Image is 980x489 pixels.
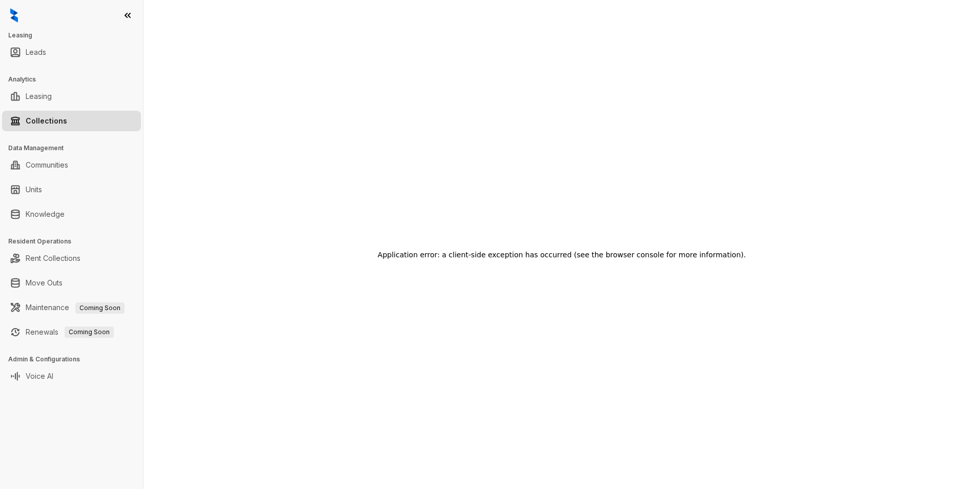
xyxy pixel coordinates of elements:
[8,31,143,40] h3: Leasing
[8,355,143,364] h3: Admin & Configurations
[26,111,67,131] a: Collections
[26,204,65,225] a: Knowledge
[10,8,18,23] img: logo
[8,144,143,153] h3: Data Management
[65,327,114,338] span: Coming Soon
[2,86,141,107] li: Leasing
[2,155,141,175] li: Communities
[26,155,68,175] a: Communities
[26,248,80,269] a: Rent Collections
[2,248,141,269] li: Rent Collections
[26,366,53,386] a: Voice AI
[378,248,746,262] h2: Application error: a client-side exception has occurred (see the browser console for more informa...
[26,42,46,63] a: Leads
[26,273,63,293] a: Move Outs
[2,273,141,293] li: Move Outs
[75,302,125,314] span: Coming Soon
[2,297,141,318] li: Maintenance
[26,179,42,200] a: Units
[2,179,141,200] li: Units
[8,75,143,84] h3: Analytics
[2,204,141,225] li: Knowledge
[2,111,141,131] li: Collections
[8,237,143,246] h3: Resident Operations
[26,86,52,107] a: Leasing
[2,366,141,386] li: Voice AI
[2,322,141,342] li: Renewals
[26,322,114,342] a: RenewalsComing Soon
[2,42,141,63] li: Leads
